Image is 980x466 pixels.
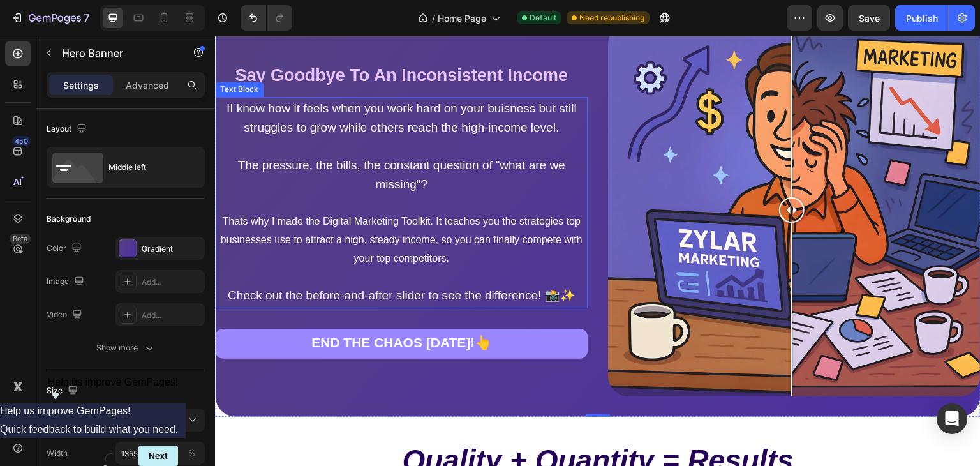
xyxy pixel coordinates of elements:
[906,11,938,25] div: Publish
[142,310,202,321] div: Add...
[241,5,292,31] div: Undo/Redo
[62,45,170,61] p: Hero Banner
[432,11,435,25] span: /
[5,5,95,31] button: 7
[188,447,196,459] div: %
[96,342,156,354] div: Show more
[895,5,949,31] button: Publish
[63,79,99,92] p: Settings
[184,446,200,461] button: px
[142,276,202,288] div: Add...
[47,121,89,138] div: Layout
[126,79,169,92] p: Advanced
[10,234,31,244] div: Beta
[530,12,556,24] span: Default
[859,13,880,24] span: Save
[215,36,980,466] iframe: Design area
[84,10,89,26] p: 7
[108,153,186,182] div: Middle left
[142,243,202,255] div: Gradient
[47,273,87,290] div: Image
[48,377,179,387] span: Help us improve GemPages!
[438,11,486,25] span: Home Page
[48,377,179,403] button: Show survey - Help us improve GemPages!
[579,12,644,24] span: Need republishing
[47,336,205,359] button: Show more
[12,136,31,146] div: 450
[47,306,85,324] div: Video
[47,240,84,257] div: Color
[937,403,967,434] div: Open Intercom Messenger
[187,408,579,441] strong: Quality + Quantity = Results
[848,5,890,31] button: Save
[47,213,91,225] div: Background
